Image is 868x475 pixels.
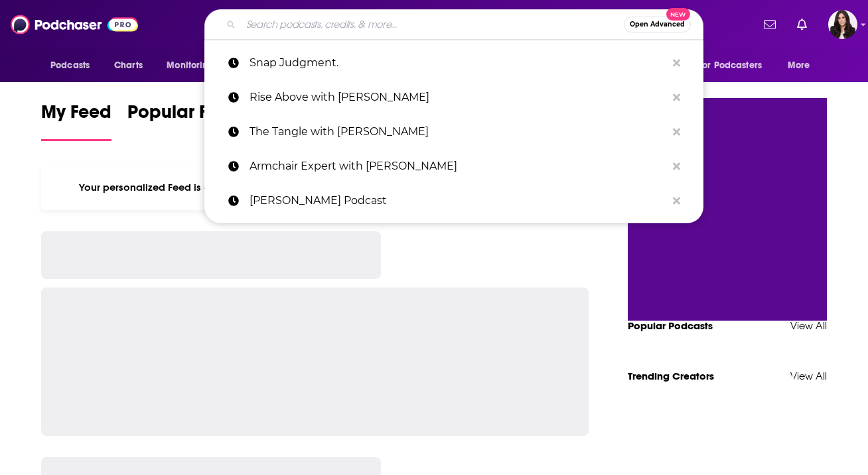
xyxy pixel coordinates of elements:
[759,13,781,36] a: Show notifications dropdown
[828,10,857,39] span: Logged in as RebeccaShapiro
[250,149,666,184] p: Armchair Expert with Dax Shepherd
[689,53,781,78] button: open menu
[41,101,111,141] a: My Feed
[630,21,685,28] span: Open Advanced
[204,80,703,115] a: Rise Above with [PERSON_NAME]
[204,149,703,184] a: Armchair Expert with [PERSON_NAME]
[41,101,111,131] span: My Feed
[624,17,691,32] button: Open AdvancedNew
[778,53,827,78] button: open menu
[698,56,762,75] span: For Podcasters
[41,165,589,210] div: Your personalized Feed is curated based on the Podcasts, Creators, Users, and Lists that you Follow.
[241,14,624,35] input: Search podcasts, credits, & more...
[204,184,703,218] a: [PERSON_NAME] Podcast
[628,370,714,382] a: Trending Creators
[204,9,703,40] div: Search podcasts, credits, & more...
[250,46,666,80] p: Snap Judgment.
[628,319,713,332] a: Popular Podcasts
[41,53,107,78] button: open menu
[666,8,690,21] span: New
[250,115,666,149] p: The Tangle with Kyle Ridley
[792,13,812,36] a: Show notifications dropdown
[828,10,857,39] button: Show profile menu
[250,184,666,218] p: Bob Lefsetz Podcast
[788,56,810,75] span: More
[106,53,151,78] a: Charts
[828,10,857,39] img: User Profile
[157,53,231,78] button: open menu
[167,56,214,75] span: Monitoring
[204,46,703,80] a: Snap Judgment.
[790,370,827,382] a: View All
[114,56,143,75] span: Charts
[50,56,90,75] span: Podcasts
[204,115,703,149] a: The Tangle with [PERSON_NAME]
[250,80,666,115] p: Rise Above with Kevin Lanning
[11,12,138,37] img: Podchaser - Follow, Share and Rate Podcasts
[790,319,827,332] a: View All
[127,101,240,131] span: Popular Feed
[127,101,240,141] a: Popular Feed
